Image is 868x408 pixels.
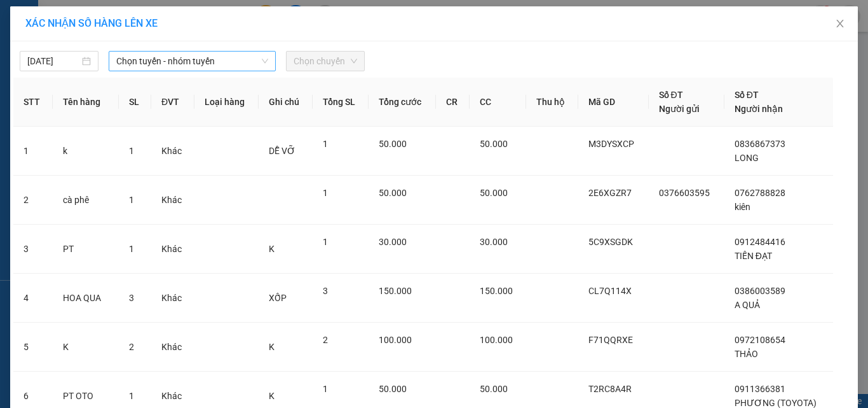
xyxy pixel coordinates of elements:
th: SL [119,78,151,127]
span: 0376603595 [659,188,710,198]
span: 50.000 [379,384,407,394]
td: 2 [13,176,53,225]
span: 0972108654 [735,335,785,345]
span: Người gửi [659,104,700,114]
td: HOA QUA [53,274,119,323]
span: close [835,18,845,29]
span: DỄ VỠ [269,146,295,156]
span: 5C9XSGDK [588,237,633,247]
span: 2 [129,342,134,352]
span: CL7Q114X [588,286,632,296]
span: M3DYSXCP [588,139,634,149]
span: Người nhận [735,104,783,114]
span: 2E6XGZR7 [588,188,632,198]
th: CR [436,78,470,127]
th: Ghi chú [259,78,313,127]
span: 1 [323,384,328,394]
span: 30.000 [379,237,407,247]
span: 2 [323,335,328,345]
span: 1 [323,188,328,198]
span: 50.000 [379,188,407,198]
span: K [269,244,275,254]
span: 3 [129,293,134,303]
span: 0912484416 [735,237,785,247]
td: 4 [13,274,53,323]
th: ĐVT [151,78,194,127]
td: Khác [151,176,194,225]
span: Chọn chuyến [294,52,357,71]
td: PT [53,225,119,274]
span: 150.000 [379,286,412,296]
td: Khác [151,323,194,372]
span: TIẾN ĐẠT [735,251,772,261]
span: 50.000 [379,139,407,149]
span: LONG [735,153,759,163]
td: 1 [13,127,53,176]
span: 30.000 [480,237,508,247]
span: XỐP [269,293,287,303]
th: Loại hàng [194,78,259,127]
span: THẢO [735,349,758,359]
span: 1 [129,146,134,156]
th: Mã GD [578,78,649,127]
span: 150.000 [480,286,513,296]
span: K [269,391,275,401]
td: k [53,127,119,176]
span: down [261,57,269,65]
th: Tổng cước [369,78,435,127]
span: 0386003589 [735,286,785,296]
span: 100.000 [480,335,513,345]
span: PHƯƠNG (TOYOTA) [735,398,817,408]
td: Khác [151,127,194,176]
span: 0762788828 [735,188,785,198]
span: 1 [129,244,134,254]
span: 100.000 [379,335,412,345]
span: 1 [323,139,328,149]
span: 50.000 [480,139,508,149]
span: Số ĐT [659,90,683,100]
span: 3 [323,286,328,296]
th: Tổng SL [313,78,369,127]
td: 3 [13,225,53,274]
th: CC [470,78,526,127]
span: 1 [323,237,328,247]
span: 1 [129,391,134,401]
th: Tên hàng [53,78,119,127]
span: XÁC NHẬN SỐ HÀNG LÊN XE [25,17,158,29]
span: K [269,342,275,352]
span: 0911366381 [735,384,785,394]
span: Số ĐT [735,90,759,100]
td: Khác [151,274,194,323]
th: STT [13,78,53,127]
span: A QUẢ [735,300,760,310]
span: 1 [129,195,134,205]
span: 0836867373 [735,139,785,149]
span: kiên [735,202,750,212]
span: F71QQRXE [588,335,633,345]
span: T2RC8A4R [588,384,632,394]
span: 50.000 [480,384,508,394]
td: 5 [13,323,53,372]
span: Chọn tuyến - nhóm tuyến [116,52,268,71]
th: Thu hộ [526,78,578,127]
td: cà phê [53,176,119,225]
td: Khác [151,225,194,274]
button: Close [822,6,858,42]
input: 11/10/2025 [27,54,79,68]
td: K [53,323,119,372]
span: 50.000 [480,188,508,198]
